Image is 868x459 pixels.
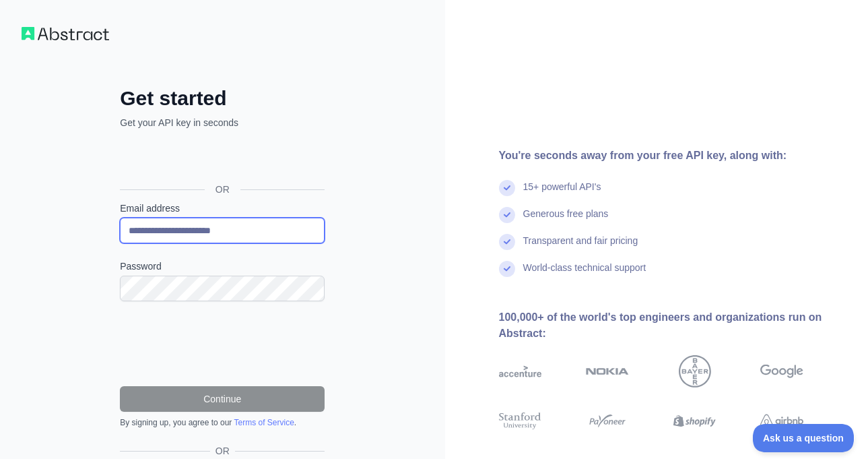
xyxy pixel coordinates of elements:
iframe: reCAPTCHA [120,317,325,370]
div: 100,000+ of the world's top engineers and organizations run on Abstract: [499,309,847,342]
img: check mark [499,207,515,223]
span: OR [210,444,235,458]
p: Get your API key in seconds [120,116,325,129]
img: check mark [499,261,515,277]
h2: Get started [120,86,325,111]
div: Generous free plans [523,207,609,234]
button: Continue [120,386,325,412]
iframe: Toggle Customer Support [753,424,855,452]
img: accenture [499,355,542,388]
img: check mark [499,180,515,196]
div: World-class technical support [523,261,646,288]
img: bayer [679,355,711,388]
span: OR [205,183,240,196]
img: payoneer [586,410,629,432]
iframe: Sign in with Google Button [113,144,329,174]
div: By signing up, you agree to our . [120,417,325,428]
img: Workflow [22,27,109,40]
img: nokia [586,355,629,388]
img: stanford university [499,410,542,432]
img: google [760,355,803,388]
img: shopify [673,410,716,432]
img: check mark [499,234,515,250]
div: Transparent and fair pricing [523,234,638,261]
div: 15+ powerful API's [523,180,601,207]
a: Terms of Service [234,418,294,427]
label: Email address [120,202,325,215]
div: You're seconds away from your free API key, along with: [499,148,847,164]
label: Password [120,259,325,273]
img: airbnb [760,410,803,432]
